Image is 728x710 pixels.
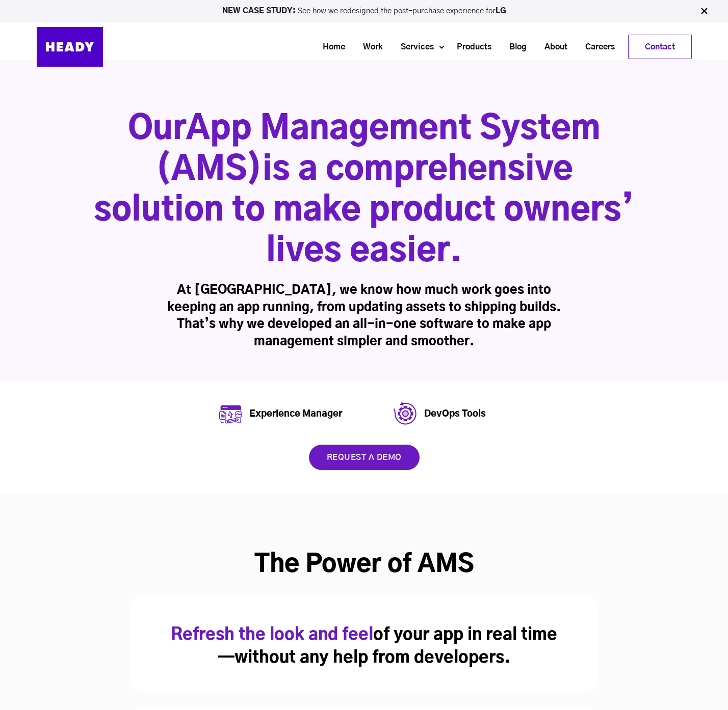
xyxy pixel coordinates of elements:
a: Products [444,38,497,57]
a: LG [496,7,506,15]
h3: At [GEOGRAPHIC_DATA], we know how much work goes into keeping an app running, from updating asset... [167,282,561,350]
a: Experience Manager [249,409,342,419]
p: See how we redesigned the post-purchase experience for [5,7,723,15]
a: Blog [497,38,532,57]
div: Navigation Menu [113,35,692,59]
span: App Management System (AMS) [155,113,601,186]
a: Services [388,38,439,57]
a: Work [350,38,388,57]
a: DevOps Tools [424,409,486,419]
a: About [532,38,573,57]
a: Careers [573,38,620,57]
img: Heady_Logo_Web-01 (1) [37,27,103,67]
img: Close Bar [699,6,709,16]
p: of your app in real time —without any help from developers. [149,623,579,669]
h1: Our is a comprehensive solution to make product owners’ lives easier. [94,109,634,272]
h2: The Power of AMS [37,550,692,580]
a: Home [310,38,350,57]
img: Group (2)-2 [219,405,242,424]
a: Refresh the look and feel [171,626,373,643]
a: request a demo [309,445,420,470]
strong: NEW CASE STUDY: [222,7,298,15]
img: Group 817-2 [394,401,417,427]
a: Contact [629,35,691,59]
